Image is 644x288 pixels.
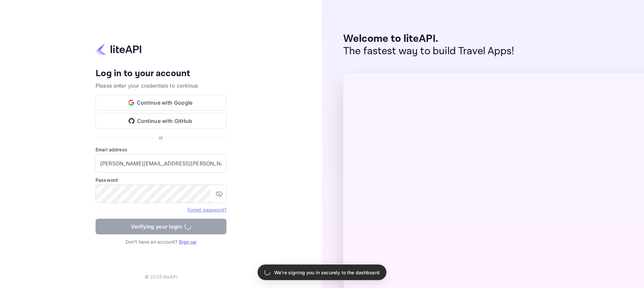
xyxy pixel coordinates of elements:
[343,45,514,58] p: The fastest way to build Travel Apps!
[179,239,196,245] a: Sign up
[96,238,226,245] p: Don't have an account?
[188,206,226,213] a: Forget password?
[96,82,226,90] p: Please enter your credentials to continue
[145,273,177,280] p: © 2025 liteAPI
[96,154,226,173] input: Enter your email address
[96,113,226,129] button: Continue with GitHub
[274,269,380,276] p: We're signing you in securely to the dashboard
[96,146,226,153] label: Email address
[96,177,226,183] label: Password
[213,187,226,200] button: toggle password visibility
[159,134,163,141] p: or
[96,95,226,110] button: Continue with Google
[96,43,141,56] img: liteapi
[188,207,226,212] a: Forget password?
[343,33,514,45] p: Welcome to liteAPI.
[96,68,226,79] h4: Log in to your account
